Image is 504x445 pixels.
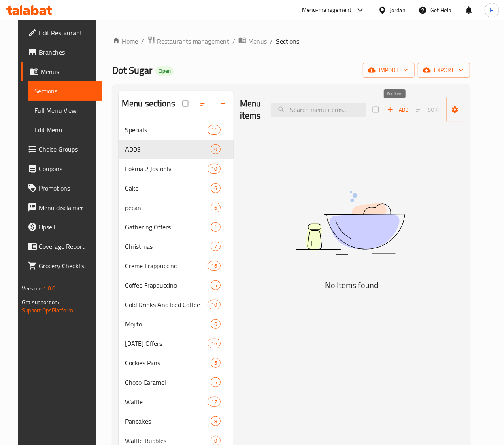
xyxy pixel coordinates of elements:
span: 5 [211,359,220,367]
span: Coffee Frappuccino [125,280,211,290]
button: Manage items [446,97,504,122]
span: export [424,65,464,75]
button: Add section [214,95,234,112]
span: Cockies Pans [125,358,211,368]
div: items [211,280,221,290]
div: Specials11 [119,120,234,140]
span: Lokma 2 Jds only [125,164,208,174]
span: 10 [208,301,220,309]
a: Grocery Checklist [21,256,102,275]
span: Upsell [39,222,96,232]
span: Waffle [125,397,208,407]
span: Gathering Offers [125,222,211,232]
span: Choco Caramel [125,377,211,387]
div: Open [155,66,174,76]
div: Cold Drinks And Iced Coffee [125,300,208,309]
span: 11 [208,126,220,134]
span: 0 [211,146,220,153]
span: 1 [211,223,220,231]
div: items [208,300,221,309]
span: [DATE] Offers [125,339,208,348]
span: Creme Frappuccino [125,261,208,271]
div: Creme Frappuccino16 [119,256,234,275]
nav: breadcrumb [112,36,470,47]
a: Home [112,36,138,46]
li: / [232,36,235,46]
span: Sections [276,36,299,46]
span: Cake [125,183,211,193]
span: Choice Groups [39,144,96,154]
span: Coupons [39,164,96,174]
div: pecan6 [119,198,234,217]
a: Promotions [21,178,102,198]
a: Upsell [21,217,102,237]
span: 6 [211,320,220,328]
span: 6 [211,204,220,212]
h5: No Items found [251,279,453,292]
div: items [208,397,221,407]
div: Lokma 2 Jds only10 [119,159,234,178]
span: 17 [208,398,220,406]
button: import [363,63,415,78]
div: Cockies Pans5 [119,353,234,373]
span: Dot Sugar [112,61,152,79]
span: Get support on: [22,297,59,307]
span: Edit Restaurant [39,28,96,38]
div: items [211,203,221,212]
span: Restaurants management [157,36,229,46]
div: items [211,358,221,368]
span: pecan [125,203,211,212]
span: Menus [248,36,267,46]
a: Support.OpsPlatform [22,305,73,316]
div: items [211,377,221,387]
a: Edit Menu [28,120,102,140]
a: Choice Groups [21,140,102,159]
a: Edit Restaurant [21,23,102,42]
a: Menu disclaimer [21,198,102,217]
span: Grocery Checklist [39,261,96,271]
div: Coffee Frappuccino5 [119,275,234,295]
span: 16 [208,340,220,348]
li: / [270,36,273,46]
span: 1.0.0 [43,283,55,294]
div: items [211,144,221,154]
span: Pancakes [125,416,211,426]
div: items [208,125,221,135]
span: 5 [211,379,220,386]
img: dish.svg [251,170,453,277]
a: Full Menu View [28,101,102,120]
span: Menus [40,67,96,76]
div: items [211,416,221,426]
div: [DATE] Offers16 [119,334,234,353]
span: Edit Menu [34,125,96,135]
a: Menus [21,62,102,81]
button: export [418,63,470,78]
span: Sort items [411,104,446,116]
div: Mojito6 [119,314,234,334]
div: items [211,319,221,329]
span: 0 [211,437,220,445]
span: import [369,65,408,75]
a: Coupons [21,159,102,178]
span: 7 [211,243,220,250]
div: ADDS0 [119,140,234,159]
div: Christmas7 [119,237,234,256]
div: Cold Drinks And Iced Coffee10 [119,295,234,314]
span: Menu disclaimer [39,203,96,212]
div: Cake6 [119,178,234,198]
div: items [208,339,221,348]
div: items [208,261,221,271]
a: Branches [21,42,102,62]
span: Mojito [125,319,211,329]
button: Add [385,104,411,116]
div: Choco Caramel5 [119,373,234,392]
div: items [208,164,221,174]
div: Waffle17 [119,392,234,411]
span: Add [387,105,409,114]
